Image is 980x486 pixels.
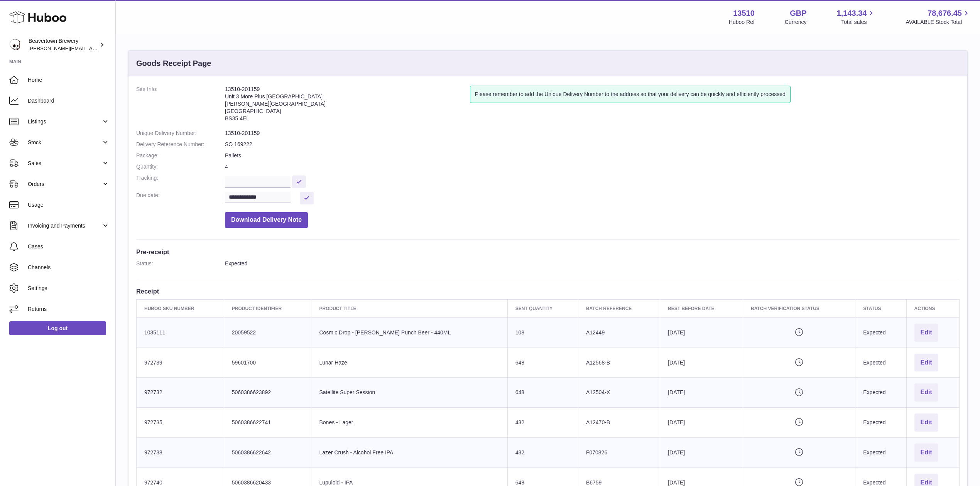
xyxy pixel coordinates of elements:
[225,86,470,126] address: 13510-201159 Unit 3 More Plus [GEOGRAPHIC_DATA] [PERSON_NAME][GEOGRAPHIC_DATA] [GEOGRAPHIC_DATA] ...
[224,378,311,408] td: 5060386623892
[137,317,224,348] td: 1035111
[28,97,110,105] span: Dashboard
[928,8,962,19] span: 78,676.45
[470,86,791,103] div: Please remember to add the Unique Delivery Number to the address so that your delivery can be qui...
[578,348,660,378] td: A12568-B
[914,354,938,372] button: Edit
[136,130,225,137] dt: Unique Delivery Number:
[136,287,960,295] h3: Receipt
[136,248,960,256] h3: Pre-receipt
[311,317,507,348] td: Cosmic Drop - [PERSON_NAME] Punch Beer - 440ML
[28,305,110,313] span: Returns
[578,378,660,408] td: A12504-X
[733,8,755,19] strong: 13510
[855,378,906,408] td: Expected
[729,19,755,26] div: Huboo Ref
[855,408,906,438] td: Expected
[28,181,101,188] span: Orders
[225,260,960,267] dd: Expected
[28,201,110,209] span: Usage
[578,299,660,317] th: Batch Reference
[28,76,110,84] span: Home
[9,39,21,51] img: Matthew.McCormack@beavertownbrewery.co.uk
[136,163,225,170] dt: Quantity:
[660,299,743,317] th: Best Before Date
[311,438,507,468] td: Lazer Crush - Alcohol Free IPA
[578,317,660,348] td: A12449
[137,438,224,468] td: 972738
[225,212,308,228] button: Download Delivery Note
[507,438,578,468] td: 432
[224,408,311,438] td: 5060386622741
[790,8,806,19] strong: GBP
[841,19,875,26] span: Total sales
[837,8,867,19] span: 1,143.34
[137,299,224,317] th: Huboo SKU Number
[28,118,101,125] span: Listings
[906,8,971,26] a: 78,676.45 AVAILABLE Stock Total
[28,139,101,146] span: Stock
[914,444,938,462] button: Edit
[136,141,225,148] dt: Delivery Reference Number:
[660,378,743,408] td: [DATE]
[136,174,225,188] dt: Tracking:
[136,152,225,159] dt: Package:
[137,378,224,408] td: 972732
[507,317,578,348] td: 108
[28,222,101,229] span: Invoicing and Payments
[225,130,960,137] dd: 13510-201159
[29,45,196,51] span: [PERSON_NAME][EMAIL_ADDRESS][PERSON_NAME][DOMAIN_NAME]
[785,19,807,26] div: Currency
[743,299,855,317] th: Batch Verification Status
[578,438,660,468] td: F070826
[224,348,311,378] td: 59601700
[28,243,110,250] span: Cases
[906,299,959,317] th: Actions
[28,160,101,167] span: Sales
[855,348,906,378] td: Expected
[224,317,311,348] td: 20059522
[136,192,225,204] dt: Due date:
[311,378,507,408] td: Satellite Super Session
[224,299,311,317] th: Product Identifier
[136,86,225,126] dt: Site Info:
[311,408,507,438] td: Bones - Lager
[224,438,311,468] td: 5060386622642
[9,321,106,335] a: Log out
[311,348,507,378] td: Lunar Haze
[507,348,578,378] td: 648
[225,163,960,170] dd: 4
[137,348,224,378] td: 972739
[507,378,578,408] td: 648
[225,141,960,148] dd: SO 169222
[137,408,224,438] td: 972735
[906,19,971,26] span: AVAILABLE Stock Total
[507,299,578,317] th: Sent Quantity
[660,348,743,378] td: [DATE]
[28,264,110,271] span: Channels
[855,438,906,468] td: Expected
[136,58,211,69] h3: Goods Receipt Page
[29,37,98,52] div: Beavertown Brewery
[311,299,507,317] th: Product title
[660,408,743,438] td: [DATE]
[28,285,110,292] span: Settings
[855,299,906,317] th: Status
[660,438,743,468] td: [DATE]
[837,8,876,26] a: 1,143.34 Total sales
[660,317,743,348] td: [DATE]
[136,260,225,267] dt: Status:
[914,324,938,342] button: Edit
[507,408,578,438] td: 432
[914,413,938,432] button: Edit
[578,408,660,438] td: A12470-B
[855,317,906,348] td: Expected
[914,383,938,402] button: Edit
[225,152,960,159] dd: Pallets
